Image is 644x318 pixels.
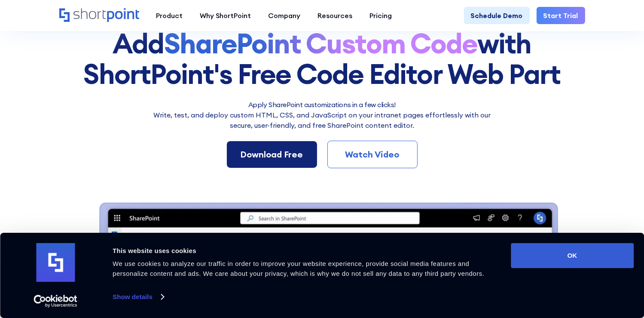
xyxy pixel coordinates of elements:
div: Download Free [241,148,303,161]
a: Schedule Demo [464,7,530,24]
a: Download Free [227,141,317,168]
a: Company [260,7,309,24]
a: Pricing [361,7,401,24]
a: Show details [113,290,163,303]
a: Watch Video [327,141,418,168]
img: logo [36,243,75,282]
h1: Add with ShortPoint's Free Code Editor Web Part [59,28,585,89]
div: Pricing [370,10,392,21]
a: Home [59,8,139,23]
a: Product [148,7,192,24]
div: This website uses cookies [113,246,501,256]
h2: Apply SharePoint customizations in a few clicks! [148,99,496,110]
div: Watch Video [342,148,403,161]
p: Write, test, and deploy custom HTML, CSS, and JavaScript on your intranet pages effortlessly wi﻿t... [148,110,496,130]
div: Company [269,10,301,21]
a: Resources [309,7,361,24]
button: OK [511,243,634,268]
div: Product [156,10,183,21]
strong: SharePoint Custom Code [164,26,478,61]
span: We use cookies to analyze our traffic in order to improve your website experience, provide social... [113,260,484,277]
a: Why ShortPoint [192,7,260,24]
div: Why ShortPoint [200,10,251,21]
a: Usercentrics Cookiebot - opens in a new window [18,295,93,308]
div: Resources [318,10,353,21]
a: Start Trial [537,7,585,24]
